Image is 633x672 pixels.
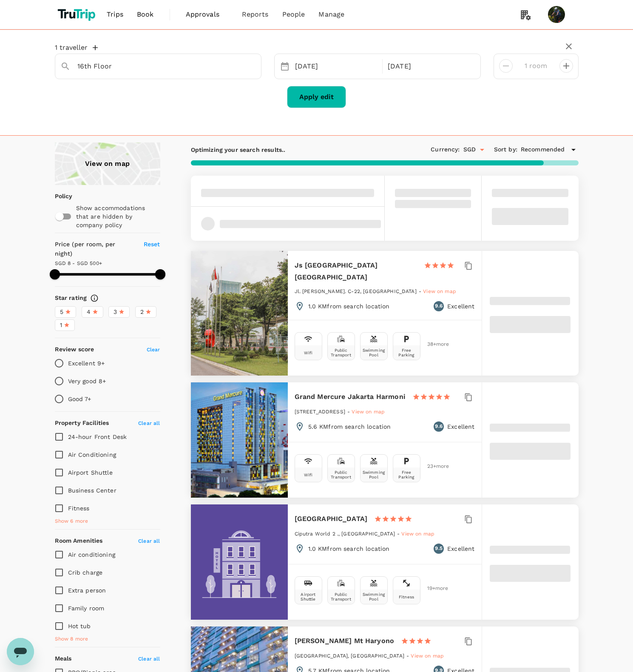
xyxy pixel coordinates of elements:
[427,586,440,591] span: 19 + more
[435,422,442,431] span: 9.6
[329,592,353,601] div: Public Transport
[287,86,346,108] button: Apply edit
[68,505,90,512] span: Fitness
[7,638,34,665] iframe: Button to launch messaging window
[406,653,411,659] span: -
[297,592,320,601] div: Airport Shuttle
[55,260,102,266] span: SGD 8 - SGD 500+
[411,653,444,659] span: View on map
[419,288,423,294] span: -
[304,350,313,355] div: Wifi
[255,65,257,67] button: Open
[435,544,442,553] span: 9.5
[447,544,474,553] p: Excellent
[494,145,517,154] h6: Sort by :
[329,470,353,479] div: Public Transport
[411,652,444,659] a: View on map
[55,142,160,185] a: View on map
[242,9,269,20] span: Reports
[68,359,105,367] p: Excellent 9+
[295,391,406,403] h6: Grand Mercure Jakarta Harmoni
[114,308,117,316] span: 3
[521,145,565,154] span: Recommended
[68,569,103,576] span: Crib charge
[60,308,63,316] span: 5
[140,308,144,316] span: 2
[318,9,344,20] span: Manage
[55,43,98,52] button: 1 traveller
[384,58,474,75] div: [DATE]
[68,487,116,494] span: Business Center
[55,536,103,546] h6: Room Amenities
[559,59,573,73] button: decrease
[144,241,160,248] span: Reset
[308,422,391,431] p: 5.6 KM from search location
[68,551,115,558] span: Air conditioning
[347,409,352,415] span: -
[87,308,91,316] span: 4
[138,538,160,544] span: Clear all
[519,59,553,73] input: Add rooms
[352,408,385,415] a: View on map
[308,302,390,310] p: 1.0 KM from search location
[362,348,386,357] div: Swimming Pool
[435,302,442,310] span: 9.6
[395,348,418,357] div: Free Parking
[295,259,417,283] h6: Js [GEOGRAPHIC_DATA] [GEOGRAPHIC_DATA]
[68,451,116,458] span: Air Conditioning
[431,145,460,154] h6: Currency :
[329,348,353,357] div: Public Transport
[427,464,440,469] span: 23 + more
[352,409,385,415] span: View on map
[397,531,401,537] span: -
[476,144,488,156] button: Open
[137,9,154,20] span: Book
[77,60,232,73] input: Search cities, hotels, work locations
[55,517,88,526] span: Show 6 more
[55,240,134,259] h6: Price (per room, per night)
[68,605,105,612] span: Family room
[423,288,456,294] span: View on map
[55,293,87,303] h6: Star rating
[68,433,127,440] span: 24-hour Front Desk
[447,302,474,310] p: Excellent
[138,420,160,426] span: Clear all
[68,587,106,594] span: Extra person
[447,422,474,431] p: Excellent
[292,58,381,75] div: [DATE]
[68,469,113,476] span: Airport Shuttle
[68,623,91,629] span: Hot tub
[423,288,456,294] a: View on map
[55,419,109,428] h6: Property Facilities
[401,530,434,537] a: View on map
[295,531,395,537] span: Ciputra World 2 ., [GEOGRAPHIC_DATA]
[76,204,159,229] p: Show accommodations that are hidden by company policy
[55,635,88,644] span: Show 8 more
[308,544,390,553] p: 1.0 KM from search location
[55,345,94,354] h6: Review score
[55,654,72,663] h6: Meals
[362,470,386,479] div: Swimming Pool
[548,6,565,23] img: Sunandar Sunandar
[295,288,417,294] span: Jl. [PERSON_NAME]. C-22, [GEOGRAPHIC_DATA]
[147,347,160,353] span: Clear
[68,395,91,403] p: Good 7+
[304,473,313,477] div: Wifi
[427,342,440,347] span: 38 + more
[90,294,99,302] svg: Star ratings are awarded to properties to represent the quality of services, facilities, and amen...
[362,592,386,601] div: Swimming Pool
[68,377,106,385] p: Very good 8+
[107,9,123,20] span: Trips
[295,635,395,647] h6: [PERSON_NAME] Mt Haryono
[138,656,160,662] span: Clear all
[60,321,62,330] span: 1
[55,5,100,24] img: TruTrip logo
[282,9,305,20] span: People
[55,192,60,200] p: Policy
[295,513,368,525] h6: [GEOGRAPHIC_DATA]
[395,470,418,479] div: Free Parking
[186,9,228,20] span: Approvals
[295,653,404,659] span: [GEOGRAPHIC_DATA], [GEOGRAPHIC_DATA]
